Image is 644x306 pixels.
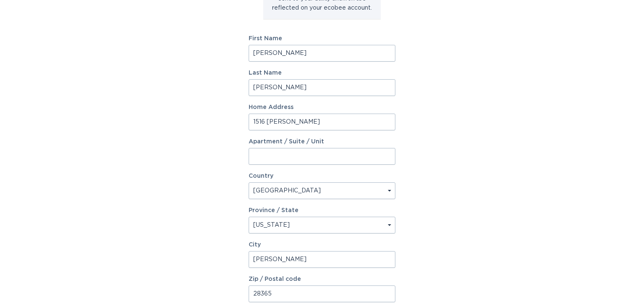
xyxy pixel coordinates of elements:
label: Home Address [249,104,395,110]
label: Province / State [249,207,299,213]
label: Zip / Postal code [249,276,395,282]
label: Country [249,173,273,179]
label: Last Name [249,70,395,76]
label: Apartment / Suite / Unit [249,139,395,145]
label: First Name [249,36,395,41]
label: City [249,242,395,248]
